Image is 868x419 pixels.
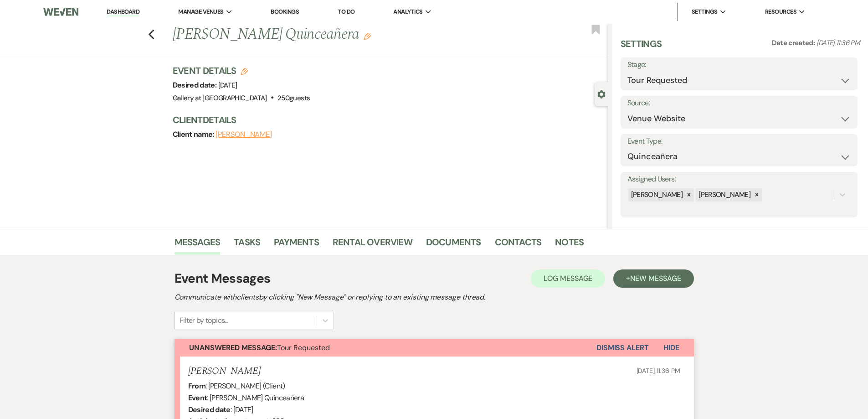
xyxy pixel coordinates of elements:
button: Dismiss Alert [596,339,649,357]
a: To Do [338,8,354,16]
h3: Event Details [173,64,310,77]
span: Hide [663,343,679,352]
span: Gallery at [GEOGRAPHIC_DATA] [173,93,267,103]
b: Desired date [188,405,231,414]
button: Unanswered Message:Tour Requested [175,339,596,357]
span: [DATE] 11:36 PM [817,38,860,47]
div: Filter by topics... [180,315,228,326]
h3: Client Details [173,114,599,126]
h3: Settings [621,37,662,57]
a: Documents [426,235,481,255]
a: Notes [555,235,584,255]
button: Edit [364,32,371,40]
span: Manage Venues [178,7,223,16]
div: [PERSON_NAME] [628,188,684,202]
img: Weven Logo [43,2,78,21]
span: 250 guests [277,93,310,103]
span: [DATE] 11:36 PM [637,367,680,375]
strong: Unanswered Message: [189,343,277,352]
h5: [PERSON_NAME] [188,366,261,377]
label: Stage: [627,58,851,72]
span: [DATE] [218,81,237,90]
span: Date created: [772,38,817,47]
a: Dashboard [107,8,139,16]
a: Rental Overview [333,235,412,255]
label: Event Type: [627,135,851,148]
a: Messages [175,235,221,255]
span: Log Message [544,274,592,283]
h1: Event Messages [175,269,271,288]
button: [PERSON_NAME] [216,131,272,138]
h1: [PERSON_NAME] Quinceañera [173,24,517,46]
label: Source: [627,97,851,110]
button: Close lead details [597,89,606,98]
div: [PERSON_NAME] [696,188,752,202]
a: Payments [274,235,319,255]
span: Analytics [393,7,422,16]
b: Event [188,393,207,403]
a: Tasks [234,235,260,255]
span: Resources [765,7,796,16]
span: New Message [630,274,681,283]
span: Client name: [173,129,216,139]
b: From [188,381,205,391]
span: Desired date: [173,80,218,90]
label: Assigned Users: [627,173,851,186]
button: +New Message [613,269,693,288]
h2: Communicate with clients by clicking "New Message" or replying to an existing message thread. [175,292,694,303]
span: Tour Requested [189,343,330,352]
button: Log Message [531,269,605,288]
span: Settings [692,7,718,16]
a: Bookings [271,8,299,16]
a: Contacts [495,235,542,255]
button: Hide [649,339,694,357]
